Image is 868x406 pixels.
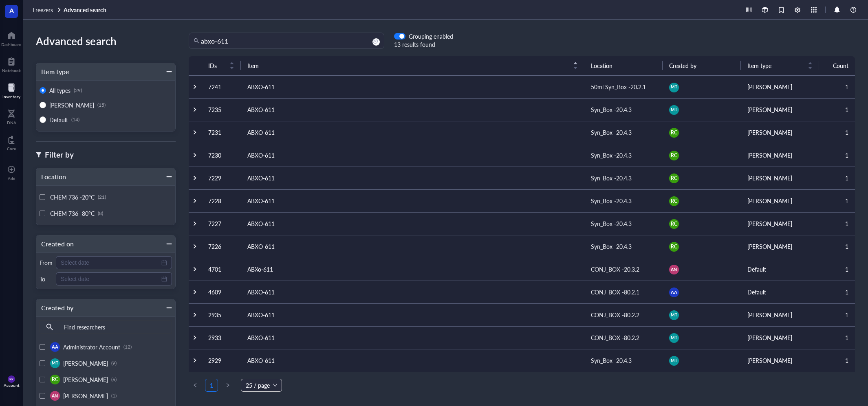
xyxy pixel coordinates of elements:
div: Filter by [45,149,74,160]
span: AA [52,344,58,351]
td: 2933 [202,326,241,349]
div: CONJ_BOX -80.2.2 [591,310,639,319]
td: 4609 [202,281,241,303]
div: (6) [111,376,117,383]
td: 1 [819,326,855,349]
span: AA [671,289,677,296]
td: ABXO-611 [241,212,584,235]
td: 7231 [202,121,241,144]
div: CONJ_BOX -80.2.2 [591,333,639,342]
div: (1) [111,393,117,399]
li: Next Page [221,379,234,392]
td: 1 [819,144,855,167]
td: 1 [819,281,855,303]
td: 1 [819,167,855,189]
td: 7227 [202,212,241,235]
a: Inventory [2,81,20,99]
div: Page Size [241,379,282,392]
td: ABXO-611 [241,189,584,212]
td: 1 [819,75,855,98]
a: DNA [7,107,16,125]
span: [PERSON_NAME] [63,375,108,384]
button: right [221,379,234,392]
div: From [40,259,53,266]
span: CHEM 736 -80°C [50,209,95,217]
td: [PERSON_NAME] [741,167,819,189]
td: [PERSON_NAME] [741,349,819,372]
span: MT [671,312,677,318]
div: (8) [98,210,103,217]
td: ABXO-611 [241,303,584,326]
a: Advanced search [64,6,108,13]
span: RC [52,376,58,383]
th: Location [584,56,663,75]
td: [PERSON_NAME] [741,98,819,121]
div: (14) [71,116,79,123]
span: RC [671,198,677,205]
button: left [189,379,202,392]
span: All types [49,86,70,94]
li: 1 [205,379,218,392]
td: ABXo-611 [241,258,584,281]
td: 7241 [202,75,241,98]
span: MT [671,335,677,341]
li: Previous Page [189,379,202,392]
td: [PERSON_NAME] [741,144,819,167]
td: 7228 [202,189,241,212]
span: RC [671,243,677,250]
td: 2929 [202,349,241,372]
td: ABXO-611 [241,75,584,98]
div: Syn_Box -20.4.3 [591,242,632,251]
span: AN [671,266,677,273]
td: ABXO-611 [241,98,584,121]
div: Syn_Box -20.4.3 [591,128,632,137]
div: Core [7,146,16,151]
span: Item type [747,61,803,70]
span: MT [671,107,677,113]
th: Created by [663,56,741,75]
div: Add [8,176,15,181]
td: 7226 [202,235,241,258]
div: Syn_Box -20.4.3 [591,151,632,160]
span: RC [671,175,677,182]
th: Count [819,56,855,75]
td: [PERSON_NAME] [741,326,819,349]
div: Syn_Box -20.4.3 [591,356,632,365]
td: 1 [819,303,855,326]
td: ABXO-611 [241,349,584,372]
span: Administrator Account [63,343,120,351]
div: (12) [123,344,132,350]
input: Select date [61,274,160,283]
td: Default [741,281,819,303]
div: CONJ_BOX -20.3.2 [591,265,639,274]
span: Item [247,61,568,70]
div: Syn_Box -20.4.3 [591,196,632,205]
td: ABXO-611 [241,281,584,303]
td: 4701 [202,258,241,281]
a: Freezers [33,6,62,13]
span: Default [49,116,68,124]
td: ABXO-611 [241,144,584,167]
th: Item type [741,56,819,75]
div: Inventory [2,94,20,99]
span: A [9,5,14,15]
div: CONJ_BOX -80.2.1 [591,287,639,296]
div: 13 results found [394,40,453,49]
div: (15) [97,102,106,108]
td: ABXO-611 [241,167,584,189]
td: Default [741,258,819,281]
td: 7230 [202,144,241,167]
div: Account [4,383,20,388]
th: IDs [202,56,241,75]
td: ABXO-611 [241,235,584,258]
input: Select date [61,258,160,267]
span: MT [52,360,58,366]
td: ABXO-611 [241,326,584,349]
td: 1 [819,121,855,144]
th: Item [241,56,584,75]
div: Created on [36,238,74,250]
div: Advanced search [36,33,176,50]
a: Dashboard [1,29,22,47]
a: 1 [205,379,218,391]
div: 50ml Syn_Box -20.2.1 [591,82,646,91]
